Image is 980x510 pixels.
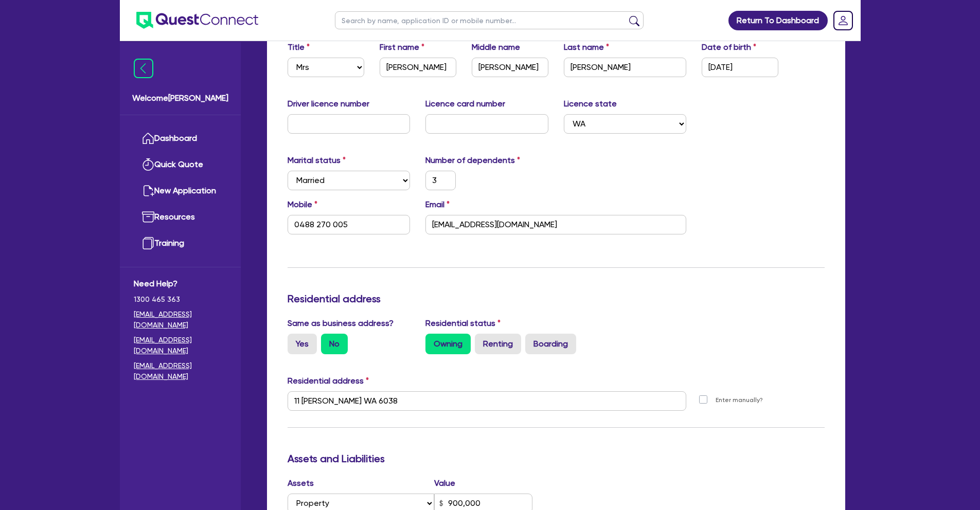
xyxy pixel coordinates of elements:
[134,152,227,178] a: Quick Quote
[134,230,227,257] a: Training
[702,41,756,53] label: Date of birth
[134,309,227,331] a: [EMAIL_ADDRESS][DOMAIN_NAME]
[475,334,521,354] label: Renting
[288,452,825,465] h3: Assets and Liabilities
[142,158,154,171] img: quick-quote
[288,317,394,330] label: Same as business address?
[134,125,227,152] a: Dashboard
[425,154,520,167] label: Number of dependents
[380,41,424,53] label: First name
[472,41,520,53] label: Middle name
[134,59,153,78] img: icon-menu-close
[434,477,455,489] label: Value
[288,198,317,211] label: Mobile
[288,293,825,305] h3: Residential address
[132,92,228,104] span: Welcome [PERSON_NAME]
[716,395,763,405] label: Enter manually?
[425,317,501,330] label: Residential status
[288,375,369,387] label: Residential address
[134,178,227,204] a: New Application
[134,360,227,382] a: [EMAIL_ADDRESS][DOMAIN_NAME]
[335,11,644,29] input: Search by name, application ID or mobile number...
[425,98,505,110] label: Licence card number
[288,154,346,167] label: Marital status
[425,334,471,354] label: Owning
[288,41,310,53] label: Title
[142,237,154,249] img: training
[425,198,450,211] label: Email
[564,41,609,53] label: Last name
[288,477,435,489] label: Assets
[288,98,369,110] label: Driver licence number
[134,204,227,230] a: Resources
[288,334,317,354] label: Yes
[134,278,227,290] span: Need Help?
[525,334,576,354] label: Boarding
[142,211,154,223] img: resources
[702,58,778,77] input: DD / MM / YYYY
[134,335,227,356] a: [EMAIL_ADDRESS][DOMAIN_NAME]
[728,11,828,30] a: Return To Dashboard
[136,12,258,29] img: quest-connect-logo-blue
[142,185,154,197] img: new-application
[321,334,348,354] label: No
[830,7,857,34] a: Dropdown toggle
[134,294,227,305] span: 1300 465 363
[564,98,617,110] label: Licence state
